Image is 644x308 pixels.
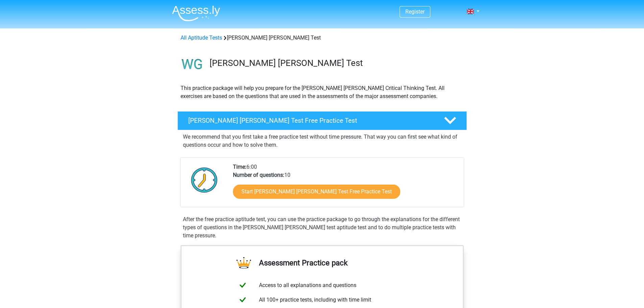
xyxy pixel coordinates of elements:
div: 6:00 10 [228,163,463,207]
div: [PERSON_NAME] [PERSON_NAME] Test [178,34,467,42]
img: watson glaser test [178,50,207,79]
p: This practice package will help you prepare for the [PERSON_NAME] [PERSON_NAME] Critical Thinking... [181,84,464,100]
a: Start [PERSON_NAME] [PERSON_NAME] Test Free Practice Test [233,185,400,199]
img: Clock [187,163,221,197]
b: Number of questions: [233,172,284,178]
a: [PERSON_NAME] [PERSON_NAME] Test Free Practice Test [175,111,470,130]
div: After the free practice aptitude test, you can use the practice package to go through the explana... [180,215,464,240]
b: Time: [233,164,246,170]
img: Assessly [172,5,220,21]
h3: [PERSON_NAME] [PERSON_NAME] Test [210,58,461,68]
h4: [PERSON_NAME] [PERSON_NAME] Test Free Practice Test [188,117,433,124]
p: We recommend that you first take a free practice test without time pressure. That way you can fir... [183,133,461,149]
a: All Aptitude Tests [181,34,222,41]
a: Register [405,8,425,15]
